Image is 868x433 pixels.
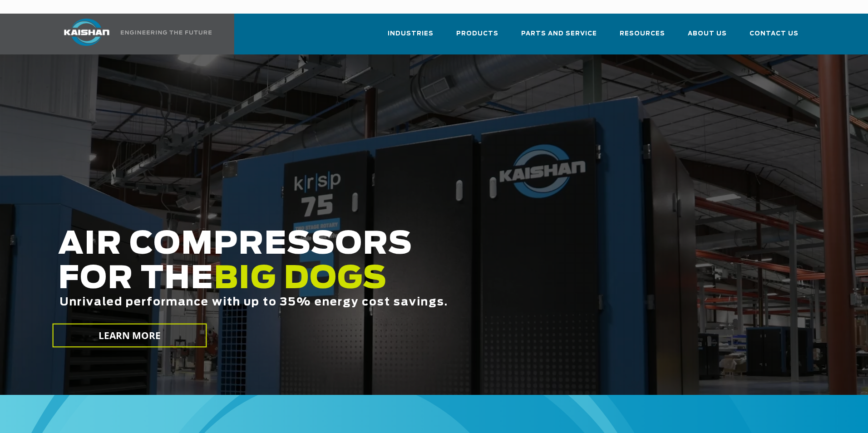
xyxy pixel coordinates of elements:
[53,324,207,348] a: LEARN MORE
[59,297,448,308] span: Unrivaled performance with up to 35% energy cost savings.
[388,29,434,39] span: Industries
[521,22,597,53] a: Parts and Service
[688,29,727,39] span: About Us
[214,264,387,295] span: BIG DOGS
[456,22,498,53] a: Products
[121,30,212,34] img: Engineering the future
[750,22,799,53] a: Contact Us
[58,227,683,337] h2: AIR COMPRESSORS FOR THE
[388,22,434,53] a: Industries
[620,22,665,53] a: Resources
[53,14,213,54] a: Kaishan USA
[53,19,121,46] img: kaishan logo
[456,29,498,39] span: Products
[521,29,597,39] span: Parts and Service
[750,29,799,39] span: Contact Us
[688,22,727,53] a: About Us
[620,29,665,39] span: Resources
[99,329,161,342] span: LEARN MORE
